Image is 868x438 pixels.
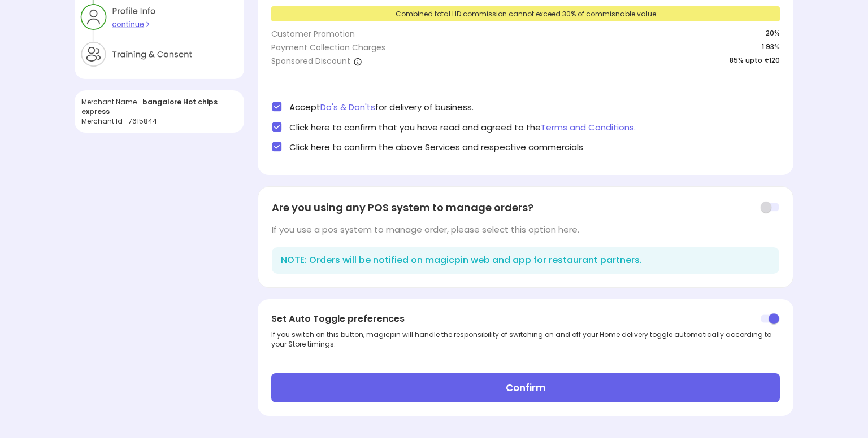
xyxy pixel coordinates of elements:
[271,42,385,53] div: Payment Collection Charges
[730,55,780,69] span: 85% upto ₹120
[271,141,283,152] img: check
[766,28,780,40] span: 20 %
[271,121,283,133] img: check
[81,97,218,116] span: bangalore Hot chips express
[272,200,533,215] span: Are you using any POS system to manage orders?
[762,42,780,55] span: 1.93%
[81,116,237,126] div: Merchant Id - 7615844
[271,6,780,21] div: Combined total HD commission cannot exceed 30% of commisnable value
[271,55,362,67] div: Sponsored Discount
[272,224,779,235] div: If you use a pos system to manage order, please select this option here.
[541,121,636,133] span: Terms and Conditions.
[353,57,362,66] img: a1isth1TvIaw5-r4PTQNnx6qH7hW1RKYA7fi6THaHSkdiamaZazZcPW6JbVsfR8_gv9BzWgcW1PiHueWjVd6jXxw-cSlbelae...
[320,101,375,113] span: Do's & Don'ts
[271,101,283,112] img: check
[289,141,583,153] span: Click here to confirm the above Services and respective commercials
[271,330,780,349] div: If you switch on this button, magicpin will handle the responsibility of switching on and off you...
[271,28,355,40] div: Customer Promotion
[761,313,780,325] img: pjpZYCU39gJvuxdatW4kArkLHrOpv3x53-IMsG4-PmLRue8W0vkwj7d-qyxTLkUJ2NTKs8Wi_BLD-WXOcR-hvawfdeE4R0UVS...
[271,373,780,402] button: Confirm
[81,97,237,116] div: Merchant Name -
[271,313,405,326] span: Set Auto Toggle preferences
[760,201,779,213] img: toggle
[272,247,779,274] div: NOTE: Orders will be notified on magicpin web and app for restaurant partners.
[289,121,636,133] span: Click here to confirm that you have read and agreed to the
[289,101,474,113] span: Accept for delivery of business.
